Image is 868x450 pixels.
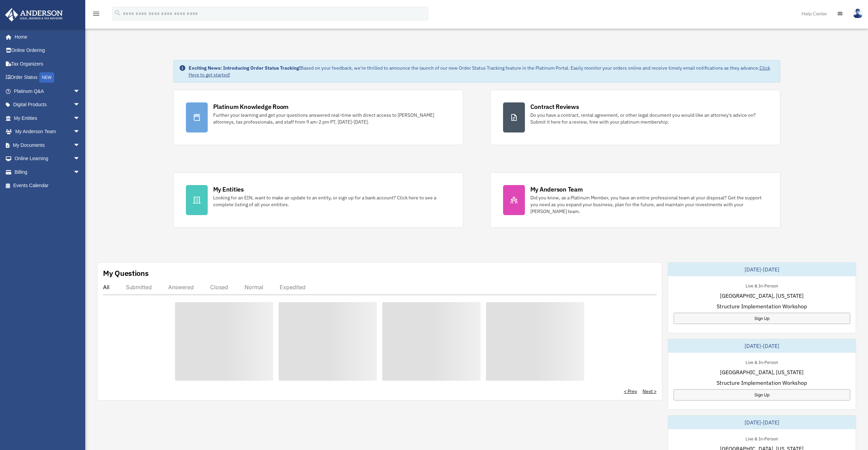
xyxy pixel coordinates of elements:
[213,194,451,208] div: Looking for an EIN, want to make an update to an entity, or sign up for a bank account? Click her...
[103,284,109,291] div: All
[668,416,856,429] div: [DATE]-[DATE]
[5,30,87,44] a: Home
[3,8,65,22] img: Anderson Advisors Platinum Portal
[173,172,463,228] a: My Entities Looking for an EIN, want to make an update to an entity, or sign up for a bank accoun...
[213,185,244,194] div: My Entities
[5,71,90,85] a: Order StatusNEW
[189,65,775,78] div: Based on your feedback, we're thrilled to announce the launch of our new Order Status Tracking fe...
[668,339,856,353] div: [DATE]-[DATE]
[740,358,783,365] div: Live & In-Person
[103,268,149,278] div: My Questions
[530,112,768,125] div: Do you have a contract, rental agreement, or other legal document you would like an attorney's ad...
[624,388,637,395] a: < Prev
[73,138,87,152] span: arrow_drop_down
[5,152,90,166] a: Online Learningarrow_drop_down
[114,9,121,17] i: search
[740,282,783,289] div: Live & In-Person
[490,172,780,228] a: My Anderson Team Did you know, as a Platinum Member, you have an entire professional team at your...
[189,65,770,78] a: Click Here to get started!
[173,90,463,145] a: Platinum Knowledge Room Further your learning and get your questions answered real-time with dire...
[213,112,451,125] div: Further your learning and get your questions answered real-time with direct access to [PERSON_NAM...
[73,152,87,166] span: arrow_drop_down
[73,111,87,125] span: arrow_drop_down
[210,284,228,291] div: Closed
[213,102,289,111] div: Platinum Knowledge Room
[5,179,90,193] a: Events Calendar
[720,368,804,376] span: [GEOGRAPHIC_DATA], [US_STATE]
[490,90,780,145] a: Contract Reviews Do you have a contract, rental agreement, or other legal document you would like...
[643,388,657,395] a: Next >
[5,125,90,139] a: My Anderson Teamarrow_drop_down
[73,165,87,179] span: arrow_drop_down
[5,84,90,98] a: Platinum Q&Aarrow_drop_down
[168,284,194,291] div: Answered
[530,185,583,194] div: My Anderson Team
[720,292,804,300] span: [GEOGRAPHIC_DATA], [US_STATE]
[5,57,90,71] a: Tax Organizers
[530,102,579,111] div: Contract Reviews
[5,44,90,57] a: Online Ordering
[280,284,306,291] div: Expedited
[5,165,90,179] a: Billingarrow_drop_down
[740,435,783,442] div: Live & In-Person
[126,284,152,291] div: Submitted
[668,263,856,276] div: [DATE]-[DATE]
[73,125,87,139] span: arrow_drop_down
[717,302,807,310] span: Structure Implementation Workshop
[73,84,87,98] span: arrow_drop_down
[5,111,90,125] a: My Entitiesarrow_drop_down
[245,284,263,291] div: Normal
[530,194,768,215] div: Did you know, as a Platinum Member, you have an entire professional team at your disposal? Get th...
[92,10,100,18] i: menu
[674,313,850,324] a: Sign Up
[5,138,90,152] a: My Documentsarrow_drop_down
[5,98,90,112] a: Digital Productsarrow_drop_down
[73,98,87,112] span: arrow_drop_down
[717,379,807,387] span: Structure Implementation Workshop
[189,65,300,71] strong: Exciting News: Introducing Order Status Tracking!
[853,9,863,18] img: User Pic
[674,389,850,400] a: Sign Up
[39,72,54,83] div: NEW
[92,12,100,18] a: menu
